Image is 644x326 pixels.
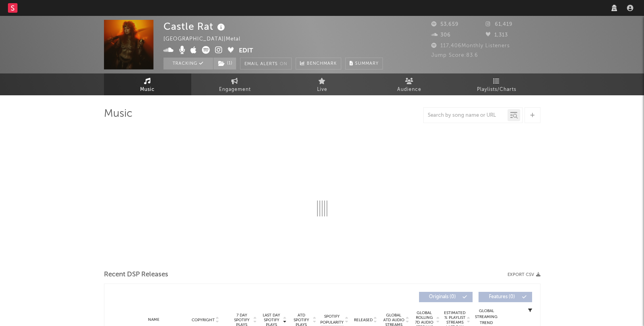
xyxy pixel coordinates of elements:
[508,272,540,277] button: Export CSV
[213,58,236,69] button: (1)
[317,85,327,95] span: Live
[307,59,337,69] span: Benchmark
[296,58,341,69] a: Benchmark
[366,73,453,95] a: Audience
[486,33,508,38] span: 1,313
[279,73,366,95] a: Live
[140,85,155,95] span: Music
[128,317,180,323] div: Name
[239,46,253,56] button: Edit
[419,292,473,302] button: Originals(0)
[163,58,213,69] button: Tracking
[424,295,461,299] span: Originals ( 0 )
[431,53,478,58] span: Jump Score: 83.6
[345,58,383,69] button: Summary
[163,20,227,33] div: Castle Rat
[163,35,250,44] div: [GEOGRAPHIC_DATA] | Metal
[397,85,421,95] span: Audience
[280,62,287,66] em: On
[477,85,516,95] span: Playlists/Charts
[484,295,520,299] span: Features ( 0 )
[104,73,191,95] a: Music
[192,318,215,322] span: Copyright
[240,58,292,69] button: Email AlertsOn
[431,33,451,38] span: 306
[479,292,532,302] button: Features(0)
[486,22,513,27] span: 61,419
[431,22,459,27] span: 53,659
[219,85,251,95] span: Engagement
[355,62,379,66] span: Summary
[453,73,540,95] a: Playlists/Charts
[104,270,168,280] span: Recent DSP Releases
[213,58,236,69] span: ( 1 )
[431,43,510,48] span: 117,406 Monthly Listeners
[354,318,373,322] span: Released
[424,112,508,119] input: Search by song name or URL
[191,73,279,95] a: Engagement
[320,314,344,326] span: Spotify Popularity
